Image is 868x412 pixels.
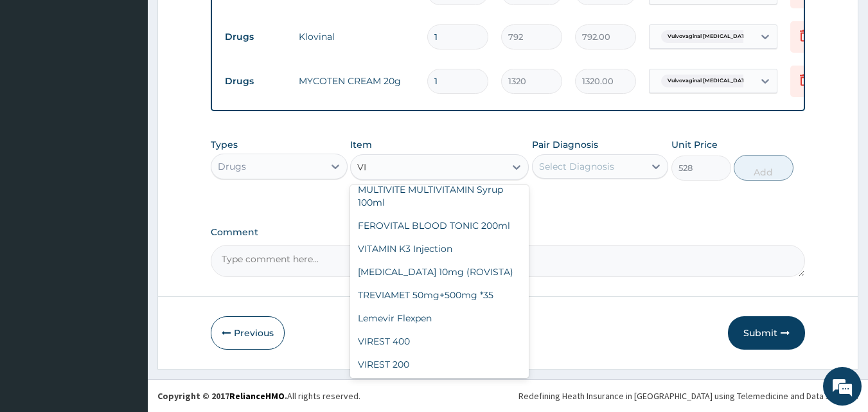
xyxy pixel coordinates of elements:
[661,75,757,87] span: Vulvovaginal [MEDICAL_DATA]
[292,24,421,49] td: Klovinal
[211,6,242,37] div: Minimize live chat window
[218,69,292,93] td: Drugs
[350,330,529,353] div: VIREST 400
[734,155,793,181] button: Add
[539,160,614,173] div: Select Diagnosis
[218,160,246,173] div: Drugs
[24,64,52,96] img: d_794563401_company_1708531726252_794563401
[350,214,529,237] div: FEROVITAL BLOOD TONIC 200ml
[350,283,529,307] div: TREVIAMET 50mg+500mg *35
[6,275,245,320] textarea: Type your message and hit 'Enter'
[292,68,421,94] td: MYCOTEN CREAM 20g
[350,353,529,376] div: VIREST 200
[532,138,598,151] label: Pair Diagnosis
[211,316,285,350] button: Previous
[671,138,718,151] label: Unit Price
[211,139,238,150] label: Types
[350,307,529,330] div: Lemevir Flexpen
[157,390,287,402] strong: Copyright © 2017 .
[67,72,216,89] div: Chat with us now
[350,260,529,283] div: [MEDICAL_DATA] 10mg (ROVISTA)
[350,376,529,399] div: VIREST CREAM 5g
[350,138,372,151] label: Item
[350,178,529,214] div: MULTIVITE MULTIVITAMIN Syrup 100ml
[218,25,292,49] td: Drugs
[518,390,858,402] div: Redefining Heath Insurance in [GEOGRAPHIC_DATA] using Telemedicine and Data Science!
[229,390,285,402] a: RelianceHMO
[75,124,177,254] span: We're online!
[148,379,868,412] footer: All rights reserved.
[211,227,806,238] label: Comment
[661,30,757,43] span: Vulvovaginal [MEDICAL_DATA]
[350,237,529,260] div: VITAMIN K3 Injection
[728,316,805,350] button: Submit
